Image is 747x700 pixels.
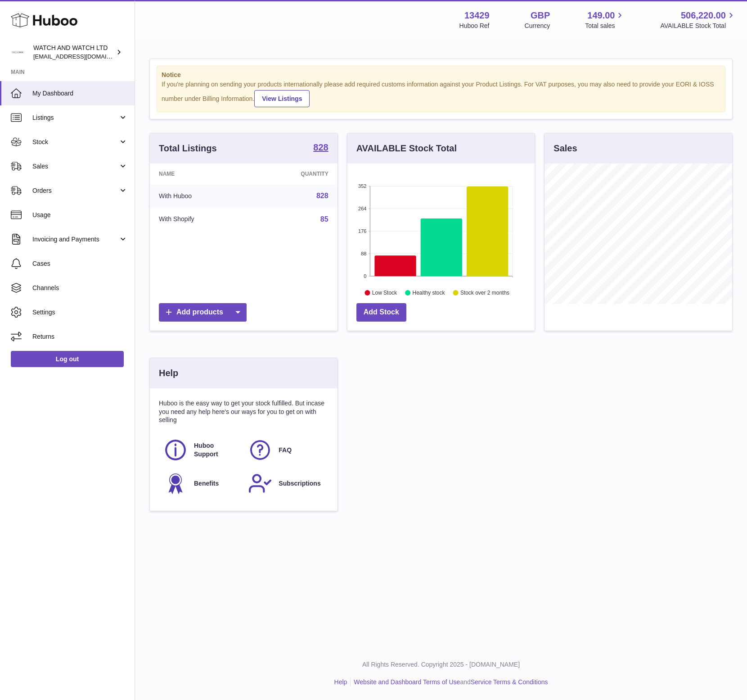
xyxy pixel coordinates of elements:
h3: Total Listings [159,142,217,155]
text: 88 [361,251,366,256]
a: 506,220.00 AVAILABLE Stock Total [660,9,736,30]
span: Returns [32,332,128,341]
a: Benefits [163,471,239,495]
span: Invoicing and Payments [32,235,118,244]
span: Orders [32,186,118,195]
strong: 13429 [464,9,490,22]
p: All Rights Reserved. Copyright 2025 - [DOMAIN_NAME] [142,660,740,669]
text: Stock over 2 months [460,290,509,296]
a: Subscriptions [248,471,324,495]
span: Listings [32,114,118,122]
a: 85 [320,215,328,223]
div: If you're planning on sending your products internationally please add required customs informati... [162,80,720,107]
a: 149.00 Total sales [585,9,625,30]
text: 176 [358,228,366,234]
span: 149.00 [587,9,615,22]
span: Total sales [585,22,625,30]
strong: GBP [531,9,550,22]
span: Benefits [194,479,219,488]
a: Help [334,678,347,686]
a: Add products [159,303,247,322]
span: Sales [32,162,118,171]
text: 352 [358,183,366,189]
td: With Shopify [150,208,251,231]
h3: Sales [553,142,577,155]
span: 506,220.00 [681,9,726,22]
span: Usage [32,211,128,219]
span: Cases [32,259,128,268]
text: Healthy stock [412,290,445,296]
img: baris@watchandwatch.co.uk [11,45,24,59]
span: Huboo Support [194,441,238,459]
span: [EMAIL_ADDRESS][DOMAIN_NAME] [33,53,132,60]
div: WATCH AND WATCH LTD [33,44,114,61]
text: Low Stock [372,290,397,296]
a: Website and Dashboard Terms of Use [354,678,460,686]
span: FAQ [279,446,292,455]
span: Subscriptions [279,479,320,488]
a: FAQ [248,438,324,462]
a: View Listings [254,90,310,107]
th: Name [150,164,251,184]
a: 828 [313,143,328,154]
text: 0 [364,273,366,279]
td: With Huboo [150,184,251,208]
span: AVAILABLE Stock Total [660,22,736,30]
a: Log out [11,351,124,367]
h3: AVAILABLE Stock Total [356,142,457,155]
span: Channels [32,284,128,292]
span: Stock [32,138,118,146]
th: Quantity [251,164,337,184]
span: My Dashboard [32,89,128,98]
p: Huboo is the easy way to get your stock fulfilled. But incase you need any help here's our ways f... [159,399,328,425]
a: Add Stock [356,303,406,322]
a: Huboo Support [163,438,239,462]
strong: Notice [162,71,720,79]
a: 828 [316,192,328,200]
text: 264 [358,206,366,211]
li: and [351,678,548,686]
span: Settings [32,308,128,317]
div: Currency [525,22,550,30]
div: Huboo Ref [459,22,490,30]
strong: 828 [313,143,328,152]
a: Service Terms & Conditions [471,678,548,686]
h3: Help [159,367,178,379]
